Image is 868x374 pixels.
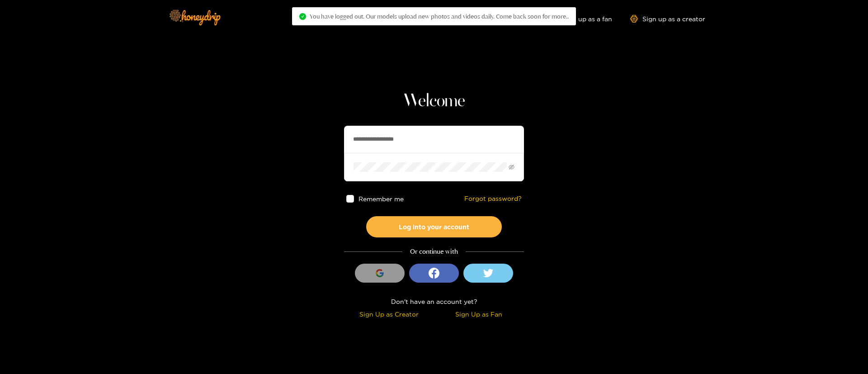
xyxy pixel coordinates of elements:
span: eye-invisible [509,164,514,170]
h1: Welcome [344,90,524,112]
span: You have logged out. Our models upload new photos and videos daily. Come back soon for more.. [310,13,569,20]
div: Sign Up as Fan [436,309,522,319]
a: Sign up as a fan [550,15,612,23]
div: Sign Up as Creator [346,309,432,319]
a: Sign up as a creator [630,15,705,23]
a: Forgot password? [464,195,522,203]
div: Don't have an account yet? [344,296,524,307]
span: Remember me [359,195,404,202]
button: Log into your account [366,216,502,237]
span: check-circle [299,13,306,20]
div: Or continue with [344,246,524,257]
